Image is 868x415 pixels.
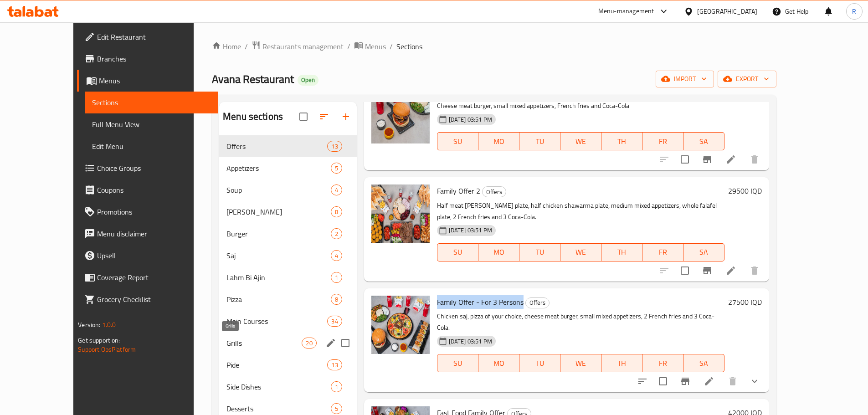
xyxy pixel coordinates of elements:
[219,354,357,376] div: Pide13
[226,163,330,174] span: Appetizers
[97,31,211,42] span: Edit Restaurant
[331,250,342,261] div: items
[605,135,639,148] span: TH
[725,73,769,85] span: export
[219,245,357,266] div: Saj4
[646,135,680,148] span: FR
[212,41,241,52] a: Home
[371,184,430,243] img: Family Offer 2
[478,132,519,150] button: MO
[642,132,683,150] button: FR
[77,223,218,245] a: Menu disclaimer
[697,6,757,16] div: [GEOGRAPHIC_DATA]
[560,243,601,261] button: WE
[219,288,357,310] div: Pizza8
[331,273,342,282] span: 1
[77,288,218,310] a: Grocery Checklist
[226,338,302,348] span: Grills
[749,376,760,387] svg: Show Choices
[327,359,342,370] div: items
[219,376,357,398] div: Side Dishes1
[245,41,248,52] li: /
[77,26,218,48] a: Edit Restaurant
[97,53,211,64] span: Branches
[441,246,475,259] span: SU
[687,135,721,148] span: SA
[519,243,560,261] button: TU
[675,150,694,169] span: Select to update
[331,295,342,304] span: 8
[390,41,393,52] li: /
[331,381,342,392] div: items
[718,71,776,87] button: export
[519,354,560,372] button: TU
[663,73,707,85] span: import
[687,246,721,259] span: SA
[642,243,683,261] button: FR
[437,354,478,372] button: SU
[656,71,714,87] button: import
[219,332,357,354] div: Grills20edit
[725,265,736,276] a: Edit menu item
[519,132,560,150] button: TU
[441,357,475,370] span: SU
[331,228,342,239] div: items
[646,357,680,370] span: FR
[102,319,116,331] span: 1.0.0
[219,135,357,157] div: Offers13
[605,246,639,259] span: TH
[445,226,496,235] span: [DATE] 03:51 PM
[226,228,330,239] span: Burger
[298,76,318,84] span: Open
[226,359,327,370] span: Pide
[77,179,218,201] a: Coupons
[97,184,211,195] span: Coupons
[525,297,550,308] div: Offers
[97,163,211,174] span: Choice Groups
[683,132,724,150] button: SA
[97,206,211,217] span: Promotions
[85,113,218,135] a: Full Menu View
[226,141,327,152] span: Offers
[437,184,480,198] span: Family Offer 2
[77,48,218,70] a: Branches
[302,338,316,348] div: items
[226,316,327,327] span: Main Courses
[331,163,342,174] div: items
[722,370,744,392] button: delete
[478,243,519,261] button: MO
[324,336,338,350] button: edit
[226,184,330,195] span: Soup
[226,294,330,305] div: Pizza
[226,206,330,217] span: [PERSON_NAME]
[371,296,430,354] img: Family Offer - For 3 Persons
[77,266,218,288] a: Coverage Report
[365,41,386,52] span: Menus
[483,187,506,197] span: Offers
[327,141,342,152] div: items
[478,354,519,372] button: MO
[327,316,342,327] div: items
[601,132,642,150] button: TH
[683,354,724,372] button: SA
[226,403,330,414] div: Desserts
[601,354,642,372] button: TH
[294,107,313,126] span: Select all sections
[298,75,318,86] div: Open
[445,115,496,124] span: [DATE] 03:51 PM
[328,317,341,326] span: 34
[219,310,357,332] div: Main Courses34
[219,266,357,288] div: Lahm Bi Ajin1
[97,272,211,283] span: Coverage Report
[482,246,516,259] span: MO
[396,41,422,52] span: Sections
[437,100,724,112] p: Cheese meat burger, small mixed appetizers, French fries and Coca-Cola
[77,157,218,179] a: Choice Groups
[744,370,765,392] button: show more
[696,149,718,170] button: Branch-specific-item
[674,370,696,392] button: Branch-specific-item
